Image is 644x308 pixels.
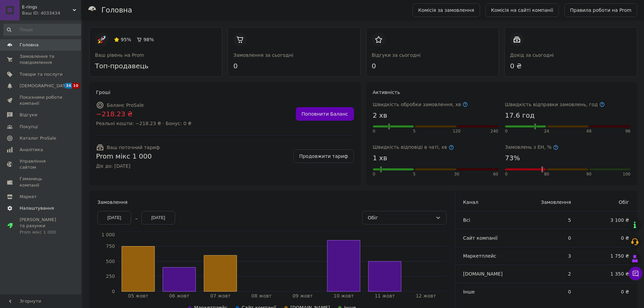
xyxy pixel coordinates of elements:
a: Правила роботи на Prom [564,3,637,17]
span: Швидкість обробки замовлення, хв [373,102,468,107]
span: 1 350 ₴ [585,270,629,277]
span: 5 [524,217,571,223]
span: Покупці [20,124,38,130]
tspan: 09 жовт [292,293,313,299]
span: Діє до: [DATE] [96,163,160,169]
tspan: 11 жовт [375,293,395,299]
tspan: 750 [106,243,115,249]
span: [PERSON_NAME] та рахунки [20,217,63,235]
span: Гаманець компанії [20,176,63,188]
div: Обіг [368,214,433,221]
tspan: 1 000 [101,232,115,237]
span: Маркет [20,194,37,200]
span: Активність [373,90,400,95]
span: 60 [493,171,498,177]
span: Замовлення та повідомлення [20,53,63,66]
span: 73% [505,153,520,163]
span: Замовлень з ЕН, % [505,144,558,150]
span: 0 [373,171,376,177]
span: Prom мікс 1 000 [96,151,160,161]
span: Ваш поточний тариф [107,145,160,150]
tspan: 05 жовт [128,293,148,299]
div: [DATE] [97,211,131,224]
span: Сайт компанії [463,235,498,241]
tspan: 06 жовт [169,293,189,299]
span: Налаштування [20,205,54,211]
span: Аналітика [20,147,43,153]
tspan: 07 жовт [210,293,231,299]
span: 98% [143,37,154,42]
span: 0 ₴ [585,288,629,295]
tspan: 12 жовт [416,293,436,299]
span: 0 [505,128,508,134]
span: 17.6 год [505,111,534,120]
div: Prom мікс 1 000 [20,229,63,235]
div: [DATE] [141,211,175,224]
span: Відгуки [20,112,37,118]
span: 0 [524,288,571,295]
span: Каталог ProSale [20,135,56,141]
a: Комісія на сайті компанії [485,3,559,17]
tspan: 10 жовт [334,293,354,299]
span: 34 [64,83,72,89]
a: Продовжити тариф [293,149,354,163]
span: 24 [544,128,549,134]
span: Швидкість відправки замовлень, год [505,102,605,107]
span: 0 [524,235,571,241]
span: 3 [524,253,571,259]
span: 0 [505,171,508,177]
span: Обіг [585,199,629,206]
span: [DOMAIN_NAME] [463,271,503,277]
button: Чат з покупцем [629,267,642,280]
span: Інше [463,289,475,294]
span: Замовлення [524,199,571,206]
span: Товари та послуги [20,71,63,77]
span: E-rings [22,4,73,10]
span: 2 [524,270,571,277]
input: Пошук [3,24,83,36]
span: 96 [625,128,630,134]
span: −218.23 ₴ [96,109,192,119]
tspan: 500 [106,259,115,264]
span: 3 100 ₴ [585,217,629,223]
span: 0 ₴ [585,235,629,241]
span: 240 [491,128,498,134]
span: Показники роботи компанії [20,94,63,106]
h1: Головна [101,6,132,14]
span: [DEMOGRAPHIC_DATA] [20,83,70,89]
a: Комісія за замовлення [412,3,480,17]
span: 80 [544,171,549,177]
span: 2 хв [373,111,387,120]
span: 90 [586,171,591,177]
tspan: 08 жовт [252,293,272,299]
span: Головна [20,42,39,48]
span: Управління сайтом [20,158,63,170]
span: 10 [72,83,80,89]
span: 5 [413,128,416,134]
span: Гроші [96,90,111,95]
span: Канал [463,199,478,205]
span: 0 [373,128,376,134]
tspan: 0 [112,289,115,294]
span: Реальні кошти: −218.23 ₴ · Бонус: 0 ₴ [96,120,192,127]
div: Ваш ID: 4033434 [22,10,81,16]
tspan: 250 [106,274,115,279]
span: 1 хв [373,153,387,163]
span: Швидкість відповіді в чаті, хв [373,144,454,150]
span: 48 [586,128,591,134]
span: 120 [453,128,460,134]
span: 100 [623,171,630,177]
span: Баланс ProSale [107,102,144,108]
span: 95% [121,37,131,42]
span: Замовлення [97,199,127,205]
span: 5 [413,171,416,177]
span: 30 [454,171,459,177]
span: 1 750 ₴ [585,253,629,259]
span: Маркетплейс [463,253,496,259]
span: Всi [463,217,470,223]
a: Поповнити Баланс [296,107,354,121]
